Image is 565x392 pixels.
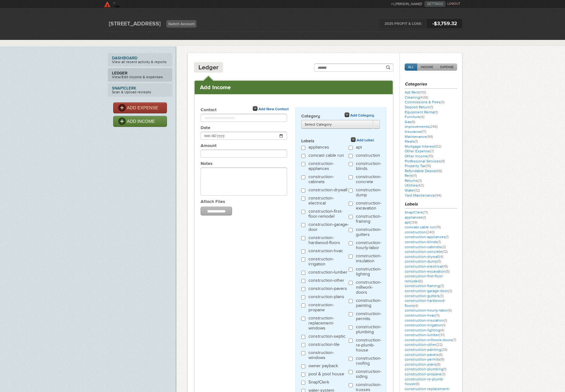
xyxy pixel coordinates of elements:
a: Add Category [345,112,374,118]
label: construction-appliances [308,161,349,173]
a: construction-pavers [405,352,443,357]
span: (26) [441,347,447,352]
span: (1) [446,235,449,239]
label: owner payback [308,363,338,370]
span: (5) [446,269,450,274]
span: (1) [443,367,446,371]
label: construction-other [308,278,344,285]
label: construction-plans [308,294,344,301]
span: (15) [426,164,431,168]
a: Water [405,188,420,193]
span: (1) [438,240,441,244]
label: construction-gutters [356,227,381,239]
h3: Categories [405,81,457,89]
span: (1) [442,323,446,327]
label: construction-siding [356,369,381,381]
a: Other Expense [405,149,434,153]
a: construction-hardwood-floors [405,298,446,308]
label: construction-electrical [308,196,349,207]
a: Snap!Clerk [405,210,428,215]
span: (4) [439,254,443,259]
label: construction [356,153,380,160]
a: construction-lumber [405,333,445,337]
a: construction-painting [405,347,447,352]
label: construction-lumber [308,270,347,276]
a: INCOME [417,63,437,71]
a: Other Income [405,154,433,158]
span: (5) [411,120,415,124]
label: Contact [201,107,295,114]
span: (4) [414,303,418,308]
span: (1) [430,105,433,109]
span: (5) [448,308,452,313]
a: Commissions & Fees [405,100,445,104]
div: [STREET_ADDRESS] [103,19,166,28]
label: pool & pool house [308,372,344,378]
strong: Ledger [112,71,168,75]
span: (9) [440,357,444,362]
label: construction-pavers [308,286,347,293]
a: construction-millwork-doors [405,338,456,342]
span: (71) [423,210,428,215]
span: (1) [423,215,426,220]
a: ALL [405,63,417,71]
span: (3) [418,178,422,183]
a: construction-permits [405,357,444,362]
a: Cleaning [405,95,428,100]
label: comcast cable run [308,153,344,160]
a: LedgerView/Edit income & expenses [108,68,172,82]
label: apt [356,145,362,151]
a: construction-irrigation [405,323,446,327]
label: construction-dump [356,188,381,199]
a: construction-excavation [405,269,450,274]
span: (42) [418,183,424,188]
span: (7) [452,338,456,342]
span: (12) [415,188,420,193]
a: construction-hourly-labor [405,308,452,313]
a: Property Tax [405,164,431,168]
label: appliances [308,145,329,151]
a: Insurance [405,129,426,134]
span: (110) [419,90,426,95]
label: Notes [201,161,295,167]
span: (3) [440,100,445,104]
span: -$3,759.32 [427,19,462,28]
a: construction-propane [405,372,446,376]
a: construction [405,230,435,234]
span: (296) [429,124,438,129]
label: construction-excavation [356,201,381,212]
h3: Labels [405,201,457,209]
a: Yard Maintenance [405,193,441,198]
span: (2) [448,289,452,293]
a: construction-electrical [405,264,448,269]
a: Deposit Return [405,105,433,109]
span: (1) [444,318,447,323]
h4: Ledger [198,63,219,71]
span: (1) [415,139,418,144]
a: ADD INCOME [113,116,167,127]
a: SkyClerk [103,1,163,7]
label: construction-insulation [356,253,381,265]
span: (4) [440,328,444,332]
label: Attach Files [201,199,295,205]
a: construction-plans [405,362,440,367]
a: Utilities [405,183,424,188]
a: Returns [405,178,422,183]
span: (1) [435,110,438,114]
a: construction-garage-door [405,289,452,293]
a: Professional Services [405,159,445,163]
span: (11) [435,313,440,318]
label: construction-concrete [356,174,381,186]
span: (240) [426,230,435,234]
a: Meals [405,139,418,144]
span: (5) [437,259,441,264]
span: (9) [441,159,445,163]
span: (8) [415,382,419,386]
a: construction-blinds [405,240,441,244]
span: (139) [410,220,418,225]
span: (19) [435,225,441,229]
a: Refundable Deposit [405,169,442,173]
a: LOGOUT [447,2,460,6]
label: construction-painting [356,298,381,310]
span: (12) [442,249,448,254]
